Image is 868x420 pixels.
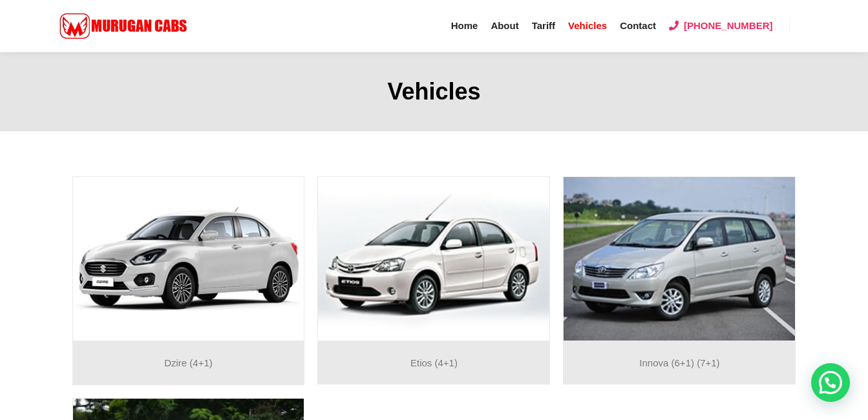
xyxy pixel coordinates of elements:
[570,355,789,372] p: Innova (6+1) (7+1)
[620,20,656,31] span: Contact
[324,355,543,372] p: Etios (4+1)
[59,78,809,105] h1: Vehicles
[79,355,298,372] p: Dzire (4+1)
[532,20,555,31] span: Tariff
[811,363,850,402] div: 💬 Need help? Open chat
[451,20,478,31] span: Home
[568,20,607,31] span: Vehicles
[491,20,518,31] span: About
[684,20,773,31] span: [PHONE_NUMBER]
